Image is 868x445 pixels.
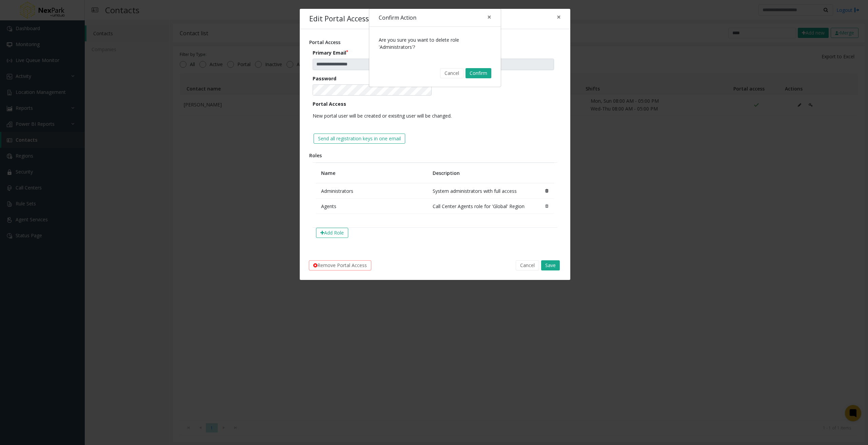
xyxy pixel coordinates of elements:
span: × [487,12,491,22]
button: Confirm [466,68,491,78]
button: Close [482,9,496,25]
button: Cancel [440,68,463,78]
h4: Confirm Action [379,14,416,22]
div: Are you sure you want to delete role 'Administrators'? [369,27,501,60]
